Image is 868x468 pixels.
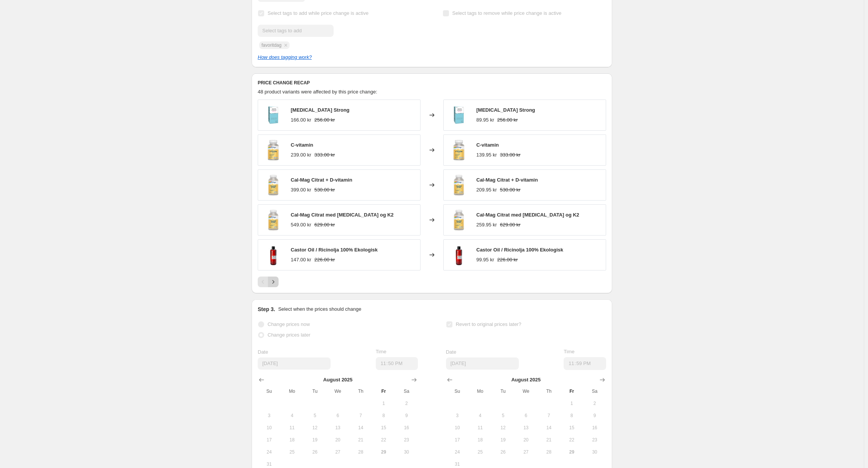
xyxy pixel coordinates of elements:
span: Time [564,349,574,354]
img: 45666988-a73f-40d8-90b0-8ff97cf63cbe_80x.jpg [447,243,470,266]
span: 10 [261,425,277,431]
button: Saturday August 9 2025 [583,409,606,422]
h6: PRICE CHANGE RECAP [258,80,606,86]
button: Friday August 22 2025 [560,434,583,446]
div: 139.95 kr [476,151,497,159]
span: 28 [540,449,557,455]
button: Monday August 4 2025 [280,409,303,422]
span: 21 [352,437,369,443]
th: Friday [560,385,583,397]
span: We [329,388,346,394]
span: Mo [284,388,300,394]
span: 12 [307,425,323,431]
span: C-vitamin [476,142,499,148]
span: Th [352,388,369,394]
strike: 629.00 kr [314,221,335,229]
span: 9 [398,413,415,419]
span: 2 [398,400,415,406]
button: Next [268,277,279,287]
button: Saturday August 2 2025 [395,397,418,409]
img: 308316bf-3ab2-44ec-9325-f3af17cc99f5_80x.jpg [262,104,285,126]
div: 549.00 kr [291,221,311,229]
div: 239.00 kr [291,151,311,159]
th: Wednesday [326,385,349,397]
span: 23 [398,437,415,443]
span: Su [449,388,466,394]
button: Saturday August 9 2025 [395,409,418,422]
div: 209.95 kr [476,186,497,194]
button: Tuesday August 5 2025 [491,409,514,422]
img: 0f06698a-0af2-4aad-8e83-986562d2dcb3_80x.jpg [447,139,470,161]
span: Fr [563,388,580,394]
th: Tuesday [491,385,514,397]
span: 4 [284,413,300,419]
span: [MEDICAL_DATA] Strong [476,107,535,113]
button: Friday August 1 2025 [372,397,395,409]
span: 8 [375,413,392,419]
span: 10 [449,425,466,431]
div: 259.95 kr [476,221,497,229]
span: 31 [449,461,466,467]
button: Saturday August 16 2025 [583,422,606,434]
button: Saturday August 23 2025 [395,434,418,446]
div: 147.00 kr [291,256,311,264]
button: Monday August 11 2025 [280,422,303,434]
span: Mo [472,388,488,394]
span: Th [540,388,557,394]
span: 8 [563,413,580,419]
span: 27 [518,449,534,455]
button: Wednesday August 20 2025 [515,434,537,446]
button: Tuesday August 19 2025 [304,434,326,446]
button: Wednesday August 13 2025 [515,422,537,434]
button: Thursday August 28 2025 [349,446,372,458]
input: 8/29/2025 [258,357,331,370]
button: Wednesday August 6 2025 [515,409,537,422]
button: Thursday August 14 2025 [537,422,560,434]
span: 13 [329,425,346,431]
span: 4 [472,413,488,419]
span: Select tags to add while price change is active [268,10,369,16]
span: Fr [375,388,392,394]
span: 25 [472,449,488,455]
span: Time [376,349,386,354]
span: 7 [540,413,557,419]
span: 19 [307,437,323,443]
input: 12:00 [564,357,606,370]
span: 27 [329,449,346,455]
img: ce40eb13-9747-45c0-8f0c-8c254546f32b_80x.jpg [262,174,285,196]
span: 6 [518,413,534,419]
span: 11 [284,425,300,431]
th: Sunday [258,385,280,397]
span: 48 product variants were affected by this price change: [258,89,377,95]
span: 23 [586,437,603,443]
button: Show previous month, July 2025 [444,375,455,385]
button: Tuesday August 12 2025 [491,422,514,434]
button: Monday August 18 2025 [469,434,491,446]
span: 3 [449,413,466,419]
button: Sunday August 10 2025 [446,422,469,434]
button: Saturday August 16 2025 [395,422,418,434]
span: 12 [495,425,511,431]
button: Thursday August 21 2025 [537,434,560,446]
span: 6 [329,413,346,419]
span: 24 [449,449,466,455]
button: Saturday August 30 2025 [583,446,606,458]
span: 11 [472,425,488,431]
h2: Step 3. [258,305,275,313]
span: [MEDICAL_DATA] Strong [291,107,350,113]
span: Change prices later [268,332,310,338]
button: Monday August 25 2025 [469,446,491,458]
span: Castor Oil / Ricinolja 100% Ekologisk [476,247,563,253]
span: Date [258,349,268,355]
strike: 530.00 kr [314,186,335,194]
th: Thursday [537,385,560,397]
span: 29 [563,449,580,455]
span: 17 [449,437,466,443]
span: 28 [352,449,369,455]
span: C-vitamin [291,142,313,148]
span: 5 [495,413,511,419]
span: 29 [375,449,392,455]
button: Wednesday August 27 2025 [515,446,537,458]
th: Thursday [349,385,372,397]
button: Thursday August 14 2025 [349,422,372,434]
